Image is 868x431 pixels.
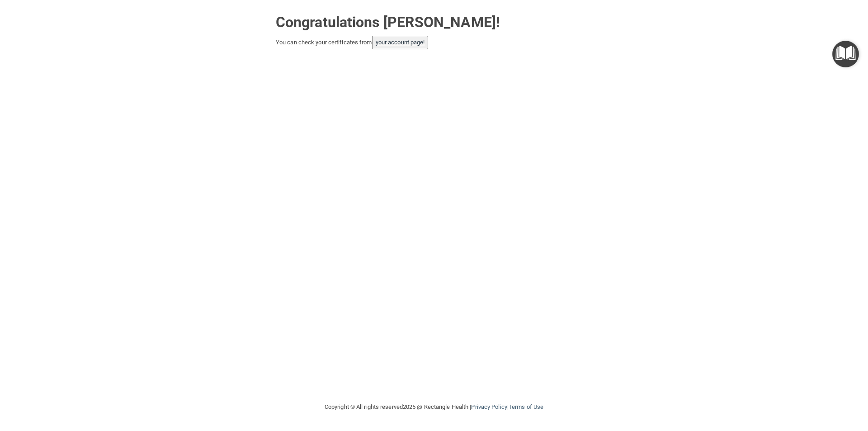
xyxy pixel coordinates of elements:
strong: Congratulations [PERSON_NAME]! [276,14,500,31]
a: Terms of Use [509,403,543,410]
button: Open Resource Center [832,41,859,67]
div: Copyright © All rights reserved 2025 @ Rectangle Health | | [269,393,599,422]
div: You can check your certificates from [276,36,592,49]
a: Privacy Policy [471,403,507,410]
button: your account page! [372,36,429,49]
a: your account page! [376,39,425,46]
